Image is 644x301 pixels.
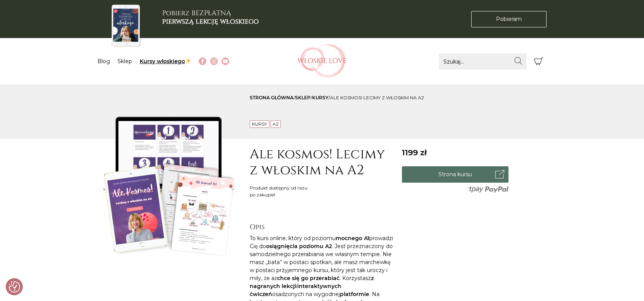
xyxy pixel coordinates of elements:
[530,53,547,70] button: Koszyk
[439,53,526,70] input: Szukaj...
[277,275,340,282] strong: chce się go przerabiać
[97,58,110,65] a: Blog
[297,44,347,78] img: Włoskielove
[250,283,341,298] strong: interaktywnych ćwiczeń
[266,243,332,250] strong: osiągnięcia poziomu A2
[118,58,132,65] a: Sklep
[312,95,328,100] a: Kursy
[273,121,279,127] a: A2
[9,281,20,293] button: Preferencje co do zgód
[250,95,424,100] span: / / /
[295,95,311,100] a: sklep
[162,17,259,26] b: pierwszą lekcję włoskiego
[471,11,547,27] a: Pobieram
[250,147,394,178] h1: Ale kosmos! Lecimy z włoskim na A2
[252,121,267,127] a: Kursy
[250,95,293,100] a: Strona główna
[402,148,427,157] span: 1199
[9,281,20,293] img: Revisit consent button
[250,275,374,290] strong: z nagranych lekcji
[340,291,369,298] strong: platformie
[185,58,191,64] img: ✨
[402,166,509,183] a: Strona kursu
[140,58,191,65] a: Kursy włoskiego
[250,185,308,198] div: Produkt dostępny od razu po zakupie!
[250,223,394,231] h2: Opis
[330,95,424,100] span: Ale kosmos! Lecimy z włoskim na A2
[336,235,369,242] strong: mocnego A1
[162,9,259,25] h3: Pobierz BEZPŁATNĄ
[496,15,522,23] span: Pobieram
